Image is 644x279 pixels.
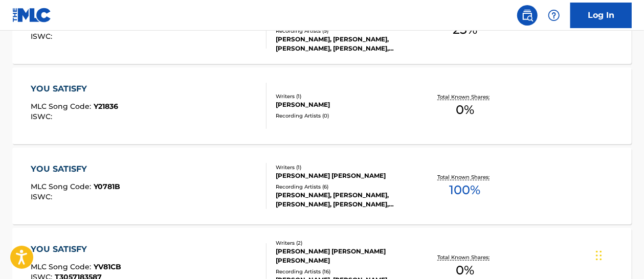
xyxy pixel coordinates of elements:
[521,9,534,21] img: search
[31,102,94,111] span: MLC Song Code :
[276,164,414,171] div: Writers ( 1 )
[94,102,118,111] span: Y21836
[31,262,94,271] span: MLC Song Code :
[548,9,560,21] img: help
[31,243,121,255] div: YOU SATISFY
[517,5,538,26] a: Public Search
[94,182,120,191] span: Y0781B
[31,192,55,201] span: ISWC :
[544,5,564,26] div: Help
[276,183,414,191] div: Recording Artists ( 6 )
[437,253,492,261] p: Total Known Shares:
[12,67,632,144] a: YOU SATISFYMLC Song Code:Y21836ISWC:Writers (1)[PERSON_NAME]Recording Artists (0)Total Known Shar...
[276,27,414,35] div: Recording Artists ( 9 )
[276,247,414,265] div: [PERSON_NAME] [PERSON_NAME] [PERSON_NAME]
[456,101,474,119] span: 0 %
[12,148,632,224] a: YOU SATISFYMLC Song Code:Y0781BISWC:Writers (1)[PERSON_NAME] [PERSON_NAME]Recording Artists (6)[P...
[449,181,480,199] span: 100 %
[276,171,414,180] div: [PERSON_NAME] [PERSON_NAME]
[276,35,414,53] div: [PERSON_NAME], [PERSON_NAME], [PERSON_NAME], [PERSON_NAME], [PERSON_NAME]
[437,173,492,181] p: Total Known Shares:
[31,32,55,41] span: ISWC :
[276,191,414,209] div: [PERSON_NAME], [PERSON_NAME], [PERSON_NAME], [PERSON_NAME], [PERSON_NAME], [PERSON_NAME]
[31,83,118,95] div: YOU SATISFY
[276,239,414,247] div: Writers ( 2 )
[276,100,414,109] div: [PERSON_NAME]
[596,240,602,271] div: Drag
[437,93,492,101] p: Total Known Shares:
[276,112,414,120] div: Recording Artists ( 0 )
[276,268,414,275] div: Recording Artists ( 16 )
[31,112,55,121] span: ISWC :
[12,8,52,22] img: MLC Logo
[31,182,94,191] span: MLC Song Code :
[570,3,632,28] a: Log In
[94,262,121,271] span: YV81CB
[593,230,644,279] iframe: Chat Widget
[276,92,414,100] div: Writers ( 1 )
[31,163,120,175] div: YOU SATISFY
